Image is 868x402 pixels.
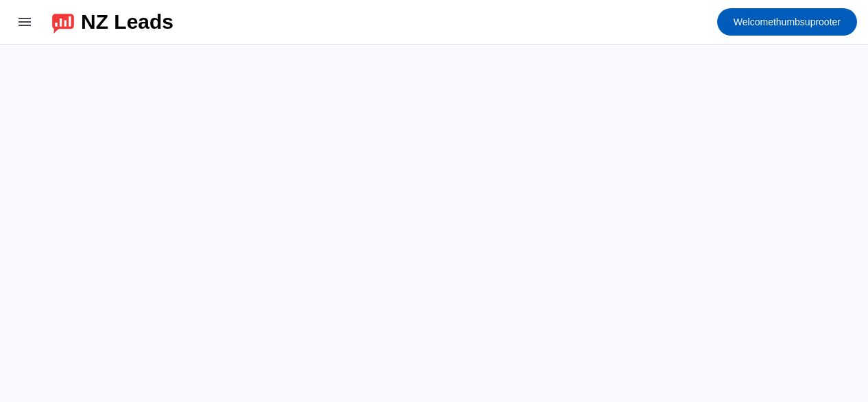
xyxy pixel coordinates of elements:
span: thumbsuprooter [734,12,841,32]
mat-icon: menu [16,14,33,30]
span: Welcome [734,16,773,27]
img: logo [52,10,74,34]
div: NZ Leads [81,12,173,32]
button: Welcomethumbsuprooter [717,8,857,36]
